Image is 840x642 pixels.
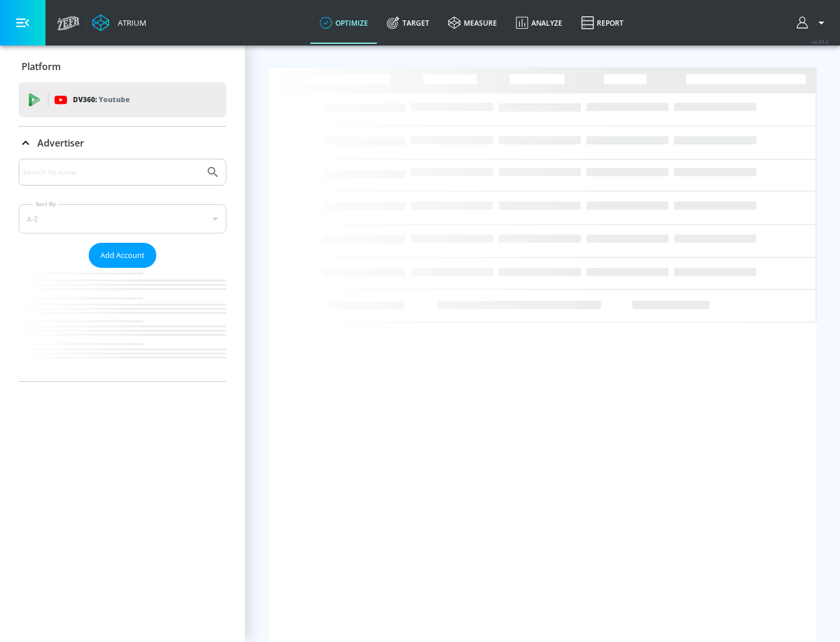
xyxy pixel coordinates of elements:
[506,2,572,44] a: Analyze
[22,60,61,73] p: Platform
[439,2,506,44] a: measure
[310,2,377,44] a: optimize
[92,14,146,32] a: Atrium
[37,137,84,149] p: Advertiser
[19,268,226,381] nav: list of Advertiser
[19,204,226,233] div: A-Z
[100,249,145,262] span: Add Account
[89,243,156,268] button: Add Account
[73,93,129,106] p: DV360:
[377,2,439,44] a: Target
[19,127,226,159] div: Advertiser
[113,18,146,28] div: Atrium
[19,50,226,83] div: Platform
[99,93,129,106] p: Youtube
[23,165,200,180] input: Search by name
[33,200,58,208] label: Sort By
[19,159,226,381] div: Advertiser
[19,82,226,117] div: DV360: Youtube
[572,2,633,44] a: Report
[812,39,828,45] span: v 4.25.4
